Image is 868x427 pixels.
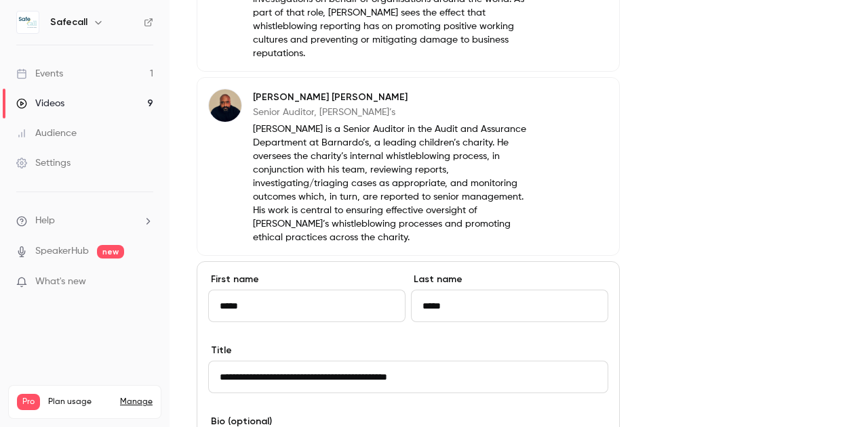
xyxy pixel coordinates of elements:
[35,244,89,259] a: SpeakerHub
[253,106,532,119] p: Senior Auditor, [PERSON_NAME]’s
[35,214,55,228] span: Help
[16,156,71,170] div: Settings
[411,273,608,286] label: Last name
[16,214,153,228] li: help-dropdown-opener
[120,397,153,407] a: Manage
[50,16,87,29] h6: Safecall
[253,91,532,104] p: [PERSON_NAME] [PERSON_NAME]
[16,97,64,110] div: Videos
[197,77,620,256] div: Robert Auguste[PERSON_NAME] [PERSON_NAME]Senior Auditor, [PERSON_NAME]’s[PERSON_NAME] is a Senior...
[208,344,608,357] label: Title
[208,273,406,286] label: First name
[16,67,63,81] div: Events
[16,127,77,140] div: Audience
[137,276,153,288] iframe: Noticeable Trigger
[209,89,241,122] img: Robert Auguste
[17,394,40,410] span: Pro
[35,275,86,289] span: What's new
[97,245,124,259] span: new
[48,397,112,407] span: Plan usage
[17,12,39,33] img: Safecall
[253,122,532,244] p: [PERSON_NAME] is a Senior Auditor in the Audit and Assurance Department at Barnardo’s, a leading ...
